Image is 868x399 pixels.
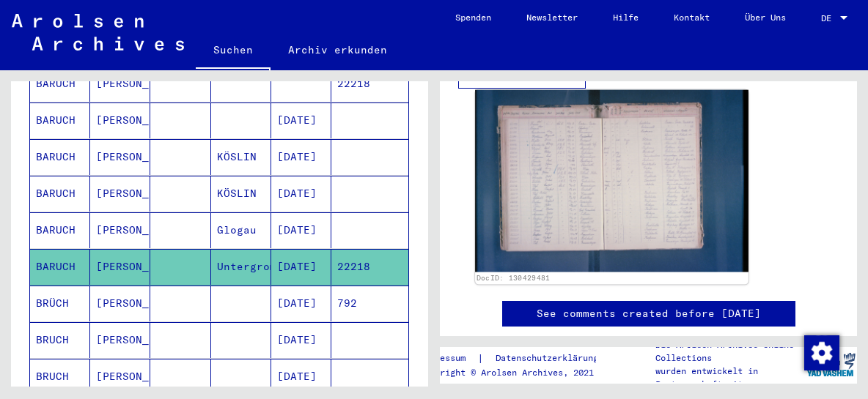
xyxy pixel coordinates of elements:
mat-cell: Glogau [211,212,271,248]
mat-cell: [DATE] [271,359,331,395]
mat-cell: [DATE] [271,176,331,212]
mat-cell: BRÜCH [30,286,90,321]
mat-cell: [DATE] [271,102,331,138]
mat-cell: [DATE] [271,322,331,358]
a: Datenschutzerklärung [484,351,616,366]
a: DocID: 130429481 [477,274,551,283]
p: Copyright © Arolsen Archives, 2021 [419,366,616,379]
mat-cell: 22218 [331,249,408,285]
mat-cell: Untergrombach [211,249,271,285]
mat-cell: [PERSON_NAME] [90,139,150,175]
mat-cell: BARUCH [30,249,90,285]
mat-cell: 792 [331,286,408,321]
mat-cell: 22218 [331,66,408,102]
mat-cell: [PERSON_NAME] [90,286,150,321]
span: DE [821,13,837,23]
mat-cell: [DATE] [271,286,331,321]
mat-cell: [DATE] [271,249,331,285]
a: Impressum [419,351,477,366]
mat-cell: [PERSON_NAME] [90,66,150,102]
p: wurden entwickelt in Partnerschaft mit [655,365,805,391]
p: Die Arolsen Archives Online-Collections [655,338,805,365]
a: See comments created before [DATE] [537,306,761,321]
mat-cell: [PERSON_NAME] [90,322,150,358]
mat-cell: [PERSON_NAME] [90,102,150,138]
img: 001.jpg [475,90,749,272]
mat-cell: BRUCH [30,359,90,395]
mat-cell: [PERSON_NAME] [90,176,150,212]
mat-cell: BARUCH [30,66,90,102]
img: Arolsen_neg.svg [12,14,184,51]
mat-cell: [PERSON_NAME] [90,249,150,285]
a: Suchen [196,32,271,70]
mat-cell: BRUCH [30,322,90,358]
mat-cell: [PERSON_NAME] [90,212,150,248]
mat-cell: BARUCH [30,212,90,248]
mat-cell: BARUCH [30,102,90,138]
mat-cell: KÖSLIN [211,139,271,175]
div: Zustimmung ändern [803,335,839,370]
mat-cell: BARUCH [30,176,90,212]
div: | [419,351,616,366]
mat-cell: BARUCH [30,139,90,175]
a: Archiv erkunden [271,32,405,67]
mat-cell: [DATE] [271,212,331,248]
mat-cell: [DATE] [271,139,331,175]
mat-cell: [PERSON_NAME] [90,359,150,395]
mat-cell: KÖSLIN [211,176,271,212]
img: Zustimmung ändern [804,335,839,370]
